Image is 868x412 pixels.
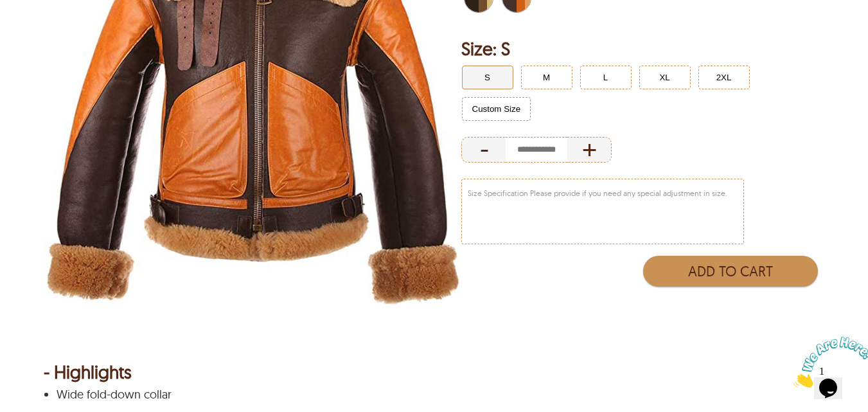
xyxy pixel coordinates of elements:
h2: Selected Filter by Size: S [461,36,825,62]
button: Click to select M [521,66,572,89]
div: Increase Quantity of Item [567,137,612,163]
div: Decrease Quantity of Item [461,137,506,163]
iframe: PayPal [640,293,818,316]
button: Click to select 2XL [698,66,750,89]
img: Chat attention grabber [5,5,85,56]
button: Click to select L [580,66,632,89]
button: Click to select XL [639,66,691,89]
iframe: chat widget [788,332,868,393]
button: Click to select Custom Size [462,97,531,121]
p: Wide fold-down collar [57,388,809,401]
div: - Highlights [44,366,825,379]
textarea: Size Specification Please provide if you need any special adjustment in size. [462,179,743,244]
button: Add to Cart [643,256,819,287]
button: Click to select S [462,66,513,89]
span: 1 [5,5,10,16]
